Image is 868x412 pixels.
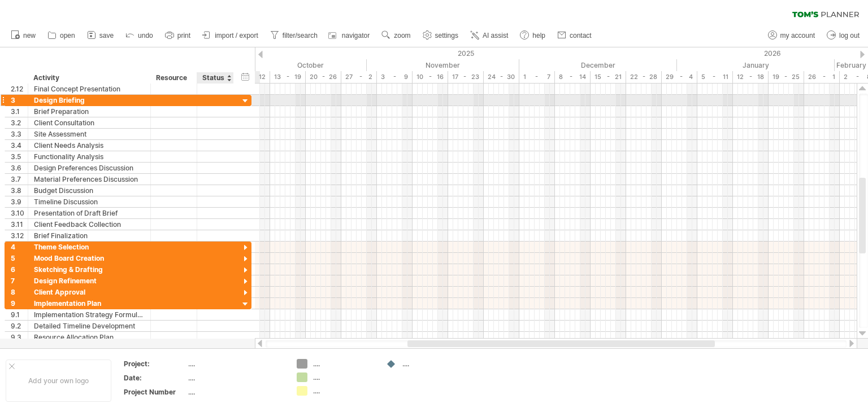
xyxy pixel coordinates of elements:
[188,359,283,369] div: ....
[677,59,835,71] div: January 2026
[34,242,145,252] div: Theme Selection
[313,372,375,382] div: ....
[6,360,111,402] div: Add your own logo
[11,208,28,218] div: 3.10
[202,72,227,84] div: Status
[34,151,145,162] div: Functionality Analysis
[11,163,28,173] div: 3.6
[188,373,283,383] div: ....
[313,359,375,369] div: ....
[662,71,697,83] div: 29 - 4
[34,129,145,139] div: Site Assessment
[156,72,190,84] div: Resource
[11,219,28,230] div: 3.11
[11,253,28,264] div: 5
[34,287,145,297] div: Client Approval
[34,253,145,264] div: Mood Board Creation
[34,174,145,185] div: Material Preferences Discussion
[34,264,145,275] div: Sketching & Drafting
[11,185,28,196] div: 3.8
[34,219,145,230] div: Client Feedback Collection
[11,129,28,139] div: 3.3
[733,71,769,83] div: 12 - 18
[626,71,662,83] div: 22 - 28
[162,28,194,43] a: print
[11,140,28,151] div: 3.4
[11,84,28,94] div: 2.12
[138,32,153,40] span: undo
[11,264,28,275] div: 6
[124,359,186,369] div: Project:
[11,95,28,106] div: 3
[60,32,75,40] span: open
[45,28,79,43] a: open
[11,106,28,117] div: 3.1
[283,32,318,40] span: filter/search
[177,32,190,40] span: print
[780,32,815,40] span: my account
[34,275,145,286] div: Design Refinement
[402,359,464,369] div: ....
[591,71,626,83] div: 15 - 21
[123,28,157,43] a: undo
[34,117,145,128] div: Client Consultation
[11,321,28,331] div: 9.2
[11,298,28,309] div: 9
[11,309,28,320] div: 9.1
[839,32,860,40] span: log out
[342,32,370,40] span: navigator
[11,287,28,297] div: 8
[377,71,413,83] div: 3 - 9
[413,71,448,83] div: 10 - 16
[11,174,28,185] div: 3.7
[341,71,377,83] div: 27 - 2
[824,28,863,43] a: log out
[34,298,145,309] div: Implementation Plan
[199,28,262,43] a: import / export
[554,28,595,43] a: contact
[34,321,145,331] div: Detailed Timeline Development
[484,71,519,83] div: 24 - 30
[555,71,591,83] div: 8 - 14
[367,59,519,71] div: November 2025
[769,71,804,83] div: 19 - 25
[483,32,508,40] span: AI assist
[188,387,283,397] div: ....
[519,59,677,71] div: December 2025
[517,28,549,43] a: help
[11,117,28,128] div: 3.2
[448,71,484,83] div: 17 - 23
[570,32,592,40] span: contact
[435,32,458,40] span: settings
[420,28,462,43] a: settings
[306,71,341,83] div: 20 - 26
[11,230,28,241] div: 3.12
[34,106,145,117] div: Brief Preparation
[394,32,410,40] span: zoom
[313,386,375,396] div: ....
[8,28,39,43] a: new
[11,151,28,162] div: 3.5
[11,332,28,343] div: 9.3
[11,196,28,207] div: 3.9
[34,332,145,343] div: Resource Allocation Plan
[270,71,306,83] div: 13 - 19
[34,196,145,207] div: Timeline Discussion
[34,84,145,94] div: Final Concept Presentation
[33,72,144,84] div: Activity
[215,32,258,40] span: import / export
[765,28,818,43] a: my account
[34,208,145,218] div: Presentation of Draft Brief
[209,59,367,71] div: October 2025
[34,309,145,320] div: Implementation Strategy Formulation
[11,275,28,286] div: 7
[467,28,511,43] a: AI assist
[34,185,145,196] div: Budget Discussion
[84,28,117,43] a: save
[124,373,186,383] div: Date:
[124,387,186,397] div: Project Number
[34,95,145,106] div: Design Briefing
[99,32,114,40] span: save
[34,140,145,151] div: Client Needs Analysis
[11,242,28,252] div: 4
